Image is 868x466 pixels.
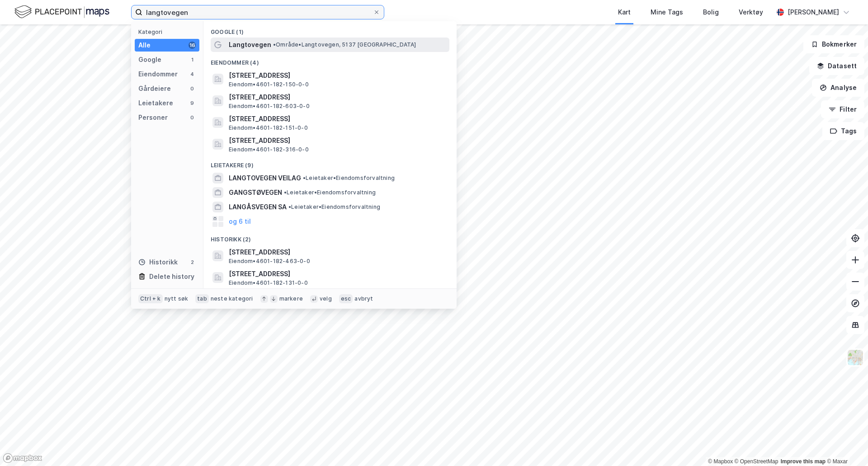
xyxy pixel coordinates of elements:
[618,7,631,18] div: Kart
[739,7,763,18] div: Verktøy
[279,295,303,302] div: markere
[189,42,196,49] div: 16
[229,70,446,81] span: [STREET_ADDRESS]
[195,294,209,303] div: tab
[165,295,189,302] div: nytt søk
[735,458,778,465] a: OpenStreetMap
[3,453,42,463] a: Mapbox homepage
[229,39,271,50] span: Langtovegen
[138,69,178,80] div: Eiendommer
[211,295,253,302] div: neste kategori
[284,189,287,196] span: •
[142,5,373,19] input: Søk på adresse, matrikkel, gårdeiere, leietakere eller personer
[288,203,380,211] span: Leietaker • Eiendomsforvaltning
[229,81,309,88] span: Eiendom • 4601-182-150-0-0
[320,295,332,302] div: velg
[189,71,196,78] div: 4
[823,423,868,466] iframe: Chat Widget
[812,79,864,97] button: Analyse
[229,247,446,258] span: [STREET_ADDRESS]
[288,203,291,210] span: •
[303,174,306,181] span: •
[284,189,376,196] span: Leietaker • Eiendomsforvaltning
[189,99,196,107] div: 9
[14,4,109,20] img: logo.f888ab2527a4732fd821a326f86c7f29.svg
[229,187,282,198] span: GANGSTØVEGEN
[809,57,864,75] button: Datasett
[273,41,276,48] span: •
[229,103,310,110] span: Eiendom • 4601-182-603-0-0
[138,112,168,123] div: Personer
[708,458,733,465] a: Mapbox
[803,35,864,53] button: Bokmerker
[229,279,308,287] span: Eiendom • 4601-182-131-0-0
[138,28,199,35] div: Kategori
[203,229,457,245] div: Historikk (2)
[273,41,416,48] span: Område • Langtovegen, 5137 [GEOGRAPHIC_DATA]
[149,271,194,282] div: Delete history
[847,349,864,366] img: Z
[189,114,196,121] div: 0
[203,21,457,38] div: Google (1)
[138,294,163,303] div: Ctrl + k
[229,124,308,132] span: Eiendom • 4601-182-151-0-0
[229,258,310,265] span: Eiendom • 4601-182-463-0-0
[203,52,457,68] div: Eiendommer (4)
[823,423,868,466] div: Kontrollprogram for chat
[703,7,719,18] div: Bolig
[229,202,287,212] span: LANGÅSVEGEN SA
[229,135,446,146] span: [STREET_ADDRESS]
[651,7,683,18] div: Mine Tags
[229,216,251,227] button: og 6 til
[189,85,196,92] div: 0
[303,174,395,182] span: Leietaker • Eiendomsforvaltning
[821,100,864,118] button: Filter
[822,122,864,140] button: Tags
[229,173,301,184] span: LANGTOVEGEN VEILAG
[229,268,446,279] span: [STREET_ADDRESS]
[788,7,839,18] div: [PERSON_NAME]
[138,54,161,65] div: Google
[781,458,826,465] a: Improve this map
[203,155,457,171] div: Leietakere (9)
[354,295,373,302] div: avbryt
[229,146,309,153] span: Eiendom • 4601-182-316-0-0
[229,92,446,103] span: [STREET_ADDRESS]
[229,113,446,124] span: [STREET_ADDRESS]
[138,40,151,51] div: Alle
[189,56,196,63] div: 1
[189,259,196,266] div: 2
[138,83,171,94] div: Gårdeiere
[138,98,173,108] div: Leietakere
[138,257,178,268] div: Historikk
[339,294,353,303] div: esc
